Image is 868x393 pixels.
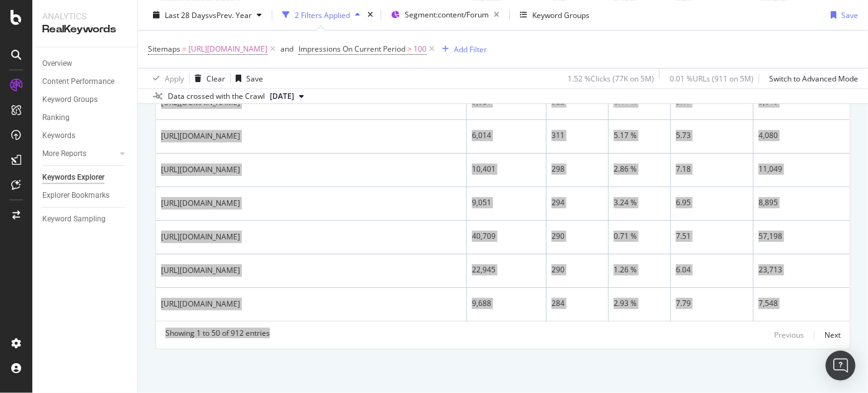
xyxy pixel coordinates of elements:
div: 10,401 [472,164,541,175]
div: 0.71 % [614,231,665,242]
div: 3.24 % [614,197,665,208]
a: Content Performance [42,75,129,88]
a: [URL][DOMAIN_NAME] [161,231,240,243]
a: [URL][DOMAIN_NAME] [161,264,240,277]
div: 298 [552,164,603,175]
div: Next [824,330,841,340]
div: Save [841,9,858,20]
div: 5.17 % [614,130,665,141]
div: More Reports [42,147,86,160]
button: Switch to Advanced Mode [764,68,858,88]
div: Open Intercom Messenger [826,351,856,381]
a: [URL][DOMAIN_NAME] [161,298,240,310]
div: 284 [552,298,603,309]
a: Keywords Explorer [42,171,129,184]
div: Explorer Bookmarks [42,189,109,202]
span: Impressions On Current Period [298,44,405,54]
div: 290 [552,231,603,242]
a: Keywords [42,129,129,142]
span: = [182,44,187,54]
div: Keyword Sampling [42,213,106,226]
a: [URL][DOMAIN_NAME] [161,164,240,176]
div: 1.26 % [614,264,665,275]
button: Add Filter [437,42,487,57]
div: Previous [774,330,804,340]
div: 5.73 [676,130,748,141]
button: [DATE] [265,89,309,104]
button: Save [231,68,263,88]
div: 2.86 % [614,164,665,175]
div: Add Filter [454,44,487,54]
a: [URL][DOMAIN_NAME] [161,130,240,142]
div: 9,051 [472,197,541,208]
div: Keywords Explorer [42,171,104,184]
div: 0.01 % URLs ( 911 on 5M ) [670,73,754,83]
div: Switch to Advanced Mode [769,73,858,83]
div: 9,688 [472,298,541,309]
div: Keyword Groups [42,93,98,106]
a: More Reports [42,147,116,160]
div: Data crossed with the Crawl [168,91,265,102]
div: Showing 1 to 50 of 912 entries [165,328,270,343]
div: 311 [552,130,603,141]
div: 7.79 [676,298,748,309]
a: Overview [42,57,129,70]
div: Overview [42,57,72,70]
span: Segment: content/Forum [405,9,489,20]
button: Apply [148,68,184,88]
span: 2025 Jul. 7th [270,91,294,102]
div: 6,014 [472,130,541,141]
button: Segment:content/Forum [386,5,504,25]
div: 6.04 [676,264,748,275]
span: vs Prev. Year [209,9,252,20]
a: [URL][DOMAIN_NAME] [161,197,240,210]
div: Clear [206,73,225,83]
button: Keyword Groups [515,5,594,25]
button: Clear [190,68,225,88]
div: and [280,44,293,54]
span: Sitemaps [148,44,180,54]
div: Keywords [42,129,75,142]
button: Save [826,5,858,25]
button: 2 Filters Applied [277,5,365,25]
div: 7.18 [676,164,748,175]
button: and [280,43,293,55]
div: Save [246,73,263,83]
button: Next [824,328,841,343]
div: Analytics [42,10,127,22]
span: Last 28 Days [165,9,209,20]
a: Explorer Bookmarks [42,189,129,202]
div: 294 [552,197,603,208]
div: 2.93 % [614,298,665,309]
div: 290 [552,264,603,275]
a: Keyword Sampling [42,213,129,226]
button: Last 28 DaysvsPrev. Year [148,5,267,25]
div: times [365,9,376,21]
span: [URL][DOMAIN_NAME] [188,40,267,58]
button: Previous [774,328,804,343]
div: RealKeywords [42,22,127,37]
div: Keyword Groups [532,9,589,20]
span: 100 [413,40,427,58]
div: 2 Filters Applied [295,9,350,20]
a: Ranking [42,111,129,124]
div: Content Performance [42,75,114,88]
span: > [407,44,412,54]
div: Apply [165,73,184,83]
div: 40,709 [472,231,541,242]
div: 22,945 [472,264,541,275]
div: 1.52 % Clicks ( 77K on 5M ) [568,73,654,83]
div: 6.95 [676,197,748,208]
a: Keyword Groups [42,93,129,106]
div: 7.51 [676,231,748,242]
div: Ranking [42,111,70,124]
